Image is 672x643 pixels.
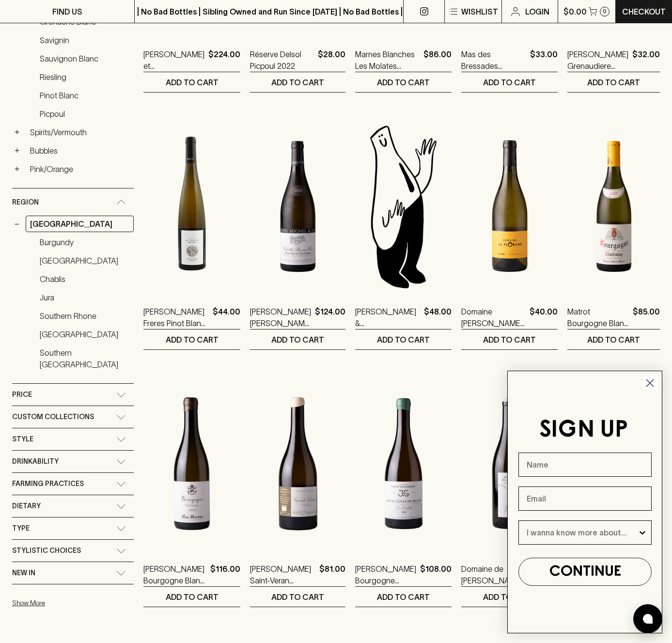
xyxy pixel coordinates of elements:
img: Blackhearts & Sparrows Man [355,122,452,291]
div: New In [12,562,134,584]
img: Domaine de la Borde Cote de Caillot Chardonnay 2023 [461,379,558,549]
img: bubble-icon [643,614,653,624]
a: [GEOGRAPHIC_DATA] [35,252,134,269]
p: ADD TO CART [483,334,536,345]
input: Name [518,453,652,477]
p: ADD TO CART [377,77,430,88]
p: $81.00 [319,563,345,586]
a: [PERSON_NAME] Grenaudiere Muscadet 2022 [567,48,628,72]
a: Spirits/Vermouth [26,124,134,141]
span: New In [12,567,35,579]
p: $108.00 [420,563,452,586]
button: ADD TO CART [461,587,558,607]
button: ADD TO CART [143,329,240,349]
p: $0.00 [563,6,587,17]
a: Chablis [35,271,134,287]
p: Login [525,6,549,17]
button: + [12,164,22,174]
button: ADD TO CART [355,329,452,349]
a: Réserve Delsol Picpoul 2022 [250,48,314,72]
img: Matrot Bourgogne Blanc Chardonnay 2022 [567,122,660,291]
p: $33.00 [530,48,558,72]
a: Jura [35,289,134,306]
p: ADD TO CART [377,334,430,345]
a: Riesling [35,69,134,85]
a: [GEOGRAPHIC_DATA] [35,326,134,343]
button: ADD TO CART [143,72,240,92]
button: ADD TO CART [143,587,240,607]
span: SIGN UP [539,419,628,441]
a: Sauvignon Blanc [35,50,134,67]
p: Mas des Bressades Grenache Blanc 2022 [461,48,526,72]
button: ADD TO CART [250,329,345,349]
a: [PERSON_NAME] & [PERSON_NAME] Capitaine Vouvray Sec 2023 [355,306,420,329]
span: Region [12,196,39,208]
button: CONTINUE [518,558,652,586]
button: ADD TO CART [250,72,345,92]
button: Close dialog [641,375,658,392]
input: I wanna know more about... [527,521,638,544]
a: Domaine [PERSON_NAME] A Fleur Blanc White Blend 2023 [461,306,526,329]
span: Farming Practices [12,478,84,490]
button: Show Options [638,521,647,544]
img: Domaine La Florane A Fleur Blanc White Blend 2023 [461,122,558,291]
div: Dietary [12,495,134,517]
button: ADD TO CART [567,329,660,349]
button: ADD TO CART [567,72,660,92]
p: ADD TO CART [271,77,324,88]
a: [PERSON_NAME] Bourgogne Blanc 2022 [143,563,206,586]
p: $28.00 [318,48,345,72]
p: $224.00 [208,48,240,72]
div: Price [12,384,134,406]
p: ADD TO CART [483,591,536,603]
button: ADD TO CART [250,587,345,607]
a: [PERSON_NAME] Freres Pinot Blanc Auxerois 2022 [143,306,209,329]
a: Picpoul [35,106,134,122]
span: Stylistic Choices [12,545,81,557]
div: FLYOUT Form [498,361,672,643]
input: Email [518,486,652,511]
p: $124.00 [315,306,345,329]
a: Bubbles [26,142,134,159]
a: [PERSON_NAME] [PERSON_NAME] de Tonnerre 1er Cru 2021 [250,306,311,329]
p: $48.00 [424,306,452,329]
button: − [12,219,22,229]
a: Southern [GEOGRAPHIC_DATA] [35,345,134,373]
a: Pinot Blanc [35,87,134,104]
p: ADD TO CART [587,77,640,88]
button: + [12,146,22,156]
span: Custom Collections [12,411,94,423]
p: ADD TO CART [377,591,430,603]
p: [PERSON_NAME] Saint-Veran Prélude 2023 [250,563,315,586]
p: FIND US [52,6,82,17]
div: Custom Collections [12,406,134,428]
p: ADD TO CART [271,334,324,345]
img: Louis Michel Chablis Montee de Tonnerre 1er Cru 2021 [250,122,345,291]
a: Savignin [35,32,134,48]
button: ADD TO CART [355,587,452,607]
span: Drinkability [12,455,59,468]
div: Farming Practices [12,473,134,495]
img: Mittnacht Freres Pinot Blanc Auxerois 2022 [143,122,240,291]
a: Pink/Orange [26,161,134,177]
p: $40.00 [530,306,558,329]
button: ADD TO CART [355,72,452,92]
div: Region [12,188,134,216]
a: [GEOGRAPHIC_DATA] [26,216,134,232]
div: Drinkability [12,451,134,472]
p: ADD TO CART [587,334,640,345]
p: Domaine de [PERSON_NAME] [PERSON_NAME] [PERSON_NAME] Chardonnay 2023 [461,563,522,586]
span: Dietary [12,500,41,512]
a: [PERSON_NAME] Bourgogne Hautes-Cotes de Beaune La Foulotte Blanc 2020 [355,563,416,586]
p: $86.00 [423,48,452,72]
a: Marnes Blanches Les Molates Savagnin 2022 [355,48,420,72]
p: $85.00 [633,306,660,329]
a: [PERSON_NAME] et [PERSON_NAME] Beauroy 1er Chablis Magnum 2021 [143,48,204,72]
